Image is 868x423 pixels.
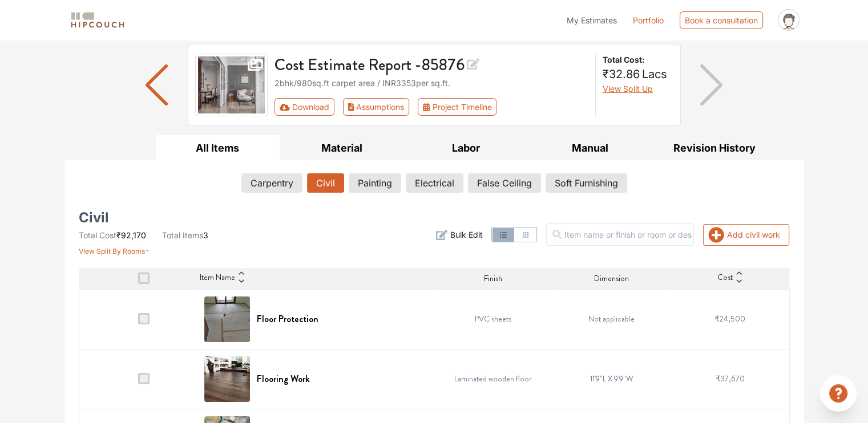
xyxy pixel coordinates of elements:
[200,271,235,285] span: Item Name
[343,98,410,116] button: Assumptions
[195,54,268,116] img: gallery
[79,241,150,257] button: View Split By Rooms
[436,229,482,241] button: Bulk Edit
[349,173,401,193] button: Painting
[404,135,528,161] button: Labor
[257,314,318,324] h6: Floor Protection
[79,230,116,240] span: Total Cost
[552,289,671,349] td: Not applicable
[79,213,109,222] h5: Civil
[546,223,694,246] input: Item name or finish or room or description
[79,247,145,255] span: View Split By Rooms
[567,15,617,25] span: My Estimates
[162,229,208,241] li: 3
[274,77,588,89] div: 2bhk / 980 sq.ft carpet area / INR 3353 per sq.ft.
[274,98,334,116] button: Download
[434,349,553,409] td: Laminated wooden floor
[274,98,588,116] div: Toolbar with button groups
[717,271,733,285] span: Cost
[204,356,250,402] img: Flooring Work
[241,173,302,193] button: Carpentry
[528,135,652,161] button: Manual
[450,229,482,241] span: Bulk Edit
[603,83,653,95] button: View Split Up
[642,67,667,81] span: Lacs
[700,64,722,105] img: arrow right
[69,10,126,30] img: logo-horizontal.svg
[552,349,671,409] td: 11'9"L X 9'9"W
[716,373,745,384] span: ₹37,670
[484,272,502,284] span: Finish
[280,135,404,161] button: Material
[274,54,588,75] h3: Cost Estimate Report - 85876
[703,224,789,246] button: Add civil work
[652,135,777,161] button: Revision History
[257,373,310,384] h6: Flooring Work
[633,14,664,26] a: Portfolio
[69,7,126,33] span: logo-horizontal.svg
[594,272,629,284] span: Dimension
[274,98,506,116] div: First group
[714,313,745,324] span: ₹24,500
[468,173,541,193] button: False Ceiling
[680,11,763,29] div: Book a consultation
[603,67,640,81] span: ₹32.86
[204,296,250,342] img: Floor Protection
[603,84,653,93] span: View Split Up
[546,173,627,193] button: Soft Furnishing
[116,230,146,240] span: ₹92,170
[307,173,344,193] button: Civil
[146,64,168,105] img: arrow left
[418,98,496,116] button: Project Timeline
[406,173,463,193] button: Electrical
[156,135,280,161] button: All Items
[162,230,203,240] span: Total Items
[434,289,553,349] td: PVC sheets
[603,54,671,66] strong: Total Cost:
